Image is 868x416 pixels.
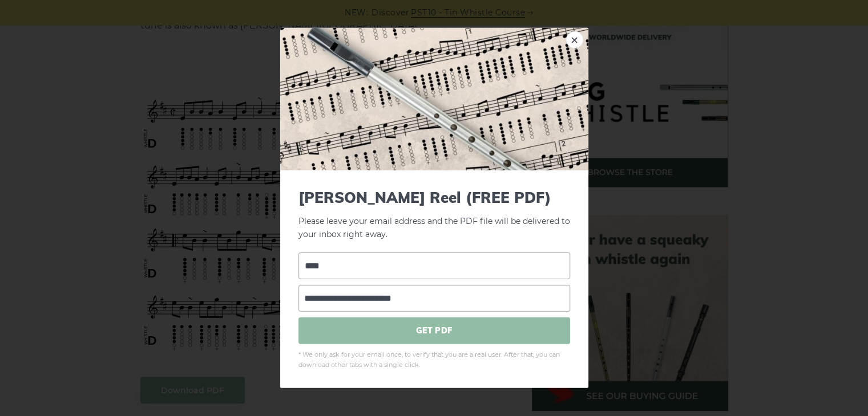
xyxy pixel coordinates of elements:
[298,189,570,206] span: [PERSON_NAME] Reel (FREE PDF)
[280,28,588,170] img: Tin Whistle Tab Preview
[298,189,570,241] p: Please leave your email address and the PDF file will be delivered to your inbox right away.
[566,31,583,48] a: ×
[298,349,570,370] span: * We only ask for your email once, to verify that you are a real user. After that, you can downlo...
[298,317,570,344] span: GET PDF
